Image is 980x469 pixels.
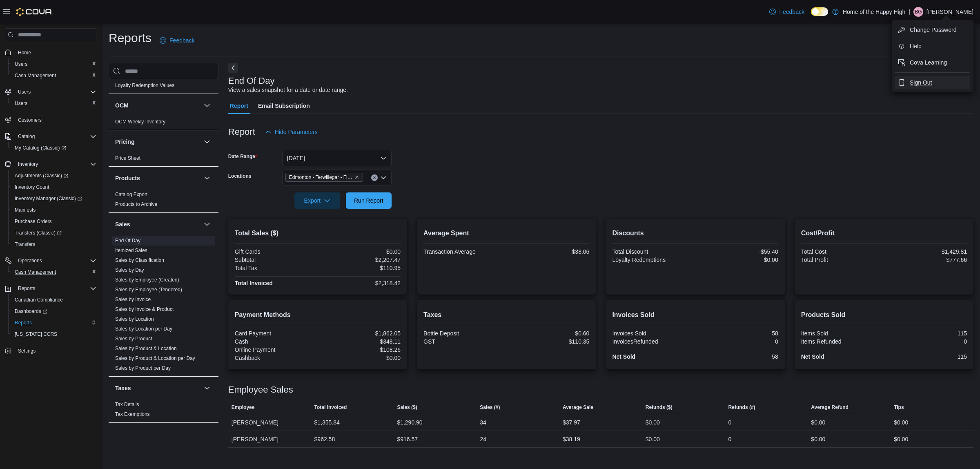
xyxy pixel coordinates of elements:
[18,348,36,354] span: Settings
[235,330,316,337] div: Card Payment
[8,181,100,193] button: Inventory Count
[801,338,882,345] div: Items Refunded
[228,63,238,73] button: Next
[15,72,56,79] span: Cash Management
[563,434,580,444] div: $38.19
[15,132,96,141] span: Catalog
[228,414,311,431] div: [PERSON_NAME]
[2,114,100,126] button: Customers
[15,48,34,58] a: Home
[811,418,825,427] div: $0.00
[115,201,157,207] a: Products to Archive
[913,7,923,17] div: Bryton Garstin
[115,384,200,392] button: Taxes
[109,117,218,130] div: OCM
[285,173,363,182] span: Edmonton - Terwillegar - Fire & Flower
[910,26,956,34] span: Change Password
[319,338,401,345] div: $348.11
[697,248,778,255] div: -$55.40
[115,306,174,313] span: Sales by Invoice & Product
[801,248,882,255] div: Total Cost
[115,345,177,352] span: Sales by Product & Location
[11,98,96,108] span: Users
[115,83,174,88] a: Loyalty Redemption Values
[697,257,778,263] div: $0.00
[15,331,57,337] span: [US_STATE] CCRS
[169,36,194,45] span: Feedback
[508,338,589,345] div: $110.35
[894,418,908,427] div: $0.00
[109,190,218,212] div: Products
[766,4,807,20] a: Feedback
[801,353,824,360] strong: Net Sold
[910,78,932,87] span: Sign Out
[262,124,321,140] button: Hide Parameters
[230,98,248,114] span: Report
[115,237,140,244] span: End Of Day
[801,257,882,263] div: Total Profit
[8,328,100,340] button: [US_STATE] CCRS
[228,86,348,94] div: View a sales snapshot for a date or date range.
[109,30,151,46] h1: Reports
[228,76,275,86] h3: End Of Day
[8,142,100,154] a: My Catalog (Classic)
[115,355,195,362] span: Sales by Product & Location per Day
[8,193,100,204] a: Inventory Manager (Classic)
[15,172,68,179] span: Adjustments (Classic)
[228,431,311,447] div: [PERSON_NAME]
[697,338,778,345] div: 0
[202,383,212,393] button: Taxes
[319,355,401,361] div: $0.00
[115,220,130,228] h3: Sales
[11,205,96,215] span: Manifests
[115,316,154,322] span: Sales by Location
[228,153,257,160] label: Date Range
[115,119,165,125] a: OCM Weekly Inventory
[915,7,922,17] span: BG
[8,70,100,81] button: Cash Management
[235,338,316,345] div: Cash
[232,404,255,411] span: Employee
[115,402,139,407] a: Tax Details
[8,216,100,227] button: Purchase Orders
[235,257,316,263] div: Subtotal
[8,294,100,306] button: Canadian Compliance
[294,192,340,209] button: Export
[228,173,252,179] label: Locations
[319,280,401,286] div: $2,318.42
[11,318,35,328] a: Reports
[15,284,96,293] span: Reports
[16,8,53,16] img: Cova
[8,170,100,181] a: Adjustments (Classic)
[202,100,212,110] button: OCM
[115,365,171,371] a: Sales by Product per Day
[697,330,778,337] div: 58
[115,247,147,254] span: Itemized Sales
[282,150,392,166] button: [DATE]
[109,153,218,166] div: Pricing
[895,40,970,53] button: Help
[18,257,42,264] span: Operations
[235,248,316,255] div: Gift Cards
[11,228,96,238] span: Transfers (Classic)
[894,404,904,411] span: Tips
[15,115,96,125] span: Customers
[235,346,316,353] div: Online Payment
[299,192,335,209] span: Export
[115,267,144,273] span: Sales by Day
[508,248,589,255] div: $38.06
[646,418,660,427] div: $0.00
[115,277,179,283] a: Sales by Employee (Created)
[371,174,378,181] button: Clear input
[2,46,100,58] button: Home
[11,194,96,203] span: Inventory Manager (Classic)
[612,330,693,337] div: Invoices Sold
[15,61,27,67] span: Users
[2,255,100,266] button: Operations
[801,330,882,337] div: Items Sold
[235,228,401,238] h2: Total Sales ($)
[11,306,51,316] a: Dashboards
[275,128,318,136] span: Hide Parameters
[11,71,59,80] a: Cash Management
